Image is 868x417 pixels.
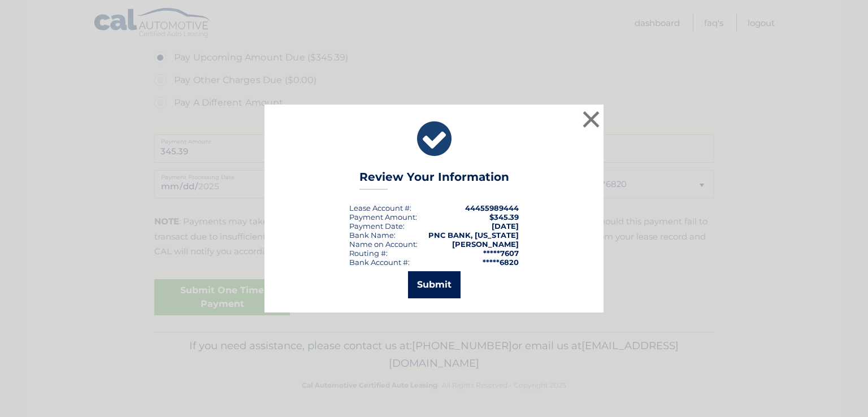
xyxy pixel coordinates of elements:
div: Bank Account #: [349,258,410,267]
div: Lease Account #: [349,203,411,212]
strong: PNC BANK, [US_STATE] [428,231,519,240]
div: Payment Amount: [349,212,417,221]
h3: Review Your Information [359,170,509,190]
strong: 44455989444 [465,203,519,212]
div: Bank Name: [349,231,396,240]
button: Submit [408,271,461,298]
span: [DATE] [492,221,519,231]
div: Name on Account: [349,240,418,249]
div: Routing #: [349,249,388,258]
span: $345.39 [489,212,519,221]
button: × [580,108,602,131]
strong: [PERSON_NAME] [452,240,519,249]
div: : [349,221,405,231]
span: Payment Date [349,221,403,231]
